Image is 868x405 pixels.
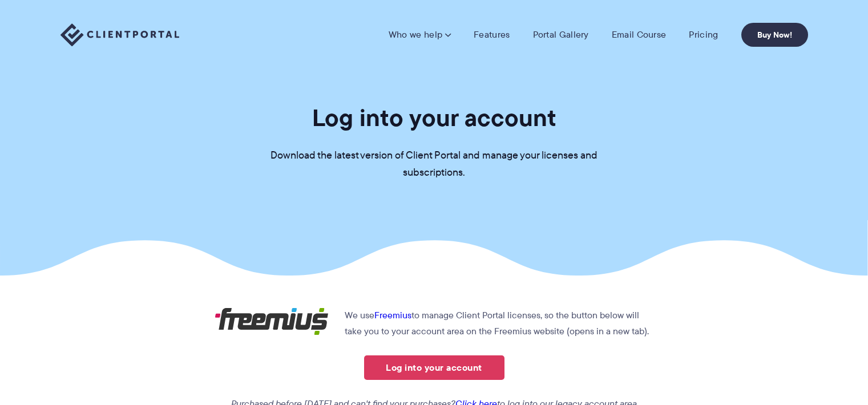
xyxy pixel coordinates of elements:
[612,29,667,40] a: Email Course
[689,29,718,40] a: Pricing
[215,307,653,339] p: We use to manage Client Portal licenses, so the button below will take you to your account area o...
[533,29,589,40] a: Portal Gallery
[312,103,556,133] h1: Log into your account
[364,355,504,380] a: Log into your account
[374,309,411,322] a: Freemius
[215,307,329,335] img: Freemius logo
[741,23,808,47] a: Buy Now!
[263,147,605,181] p: Download the latest version of Client Portal and manage your licenses and subscriptions.
[389,29,451,40] a: Who we help
[474,29,510,40] a: Features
